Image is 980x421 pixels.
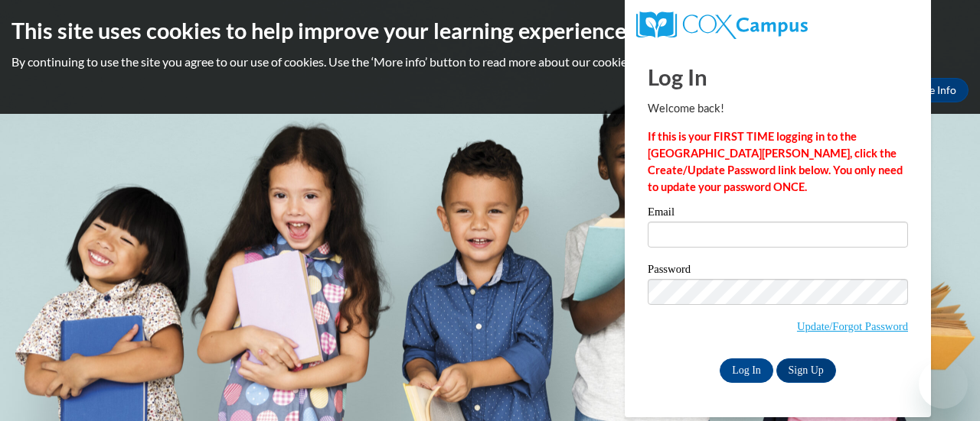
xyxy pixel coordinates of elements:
[897,78,969,102] a: More Info
[797,320,908,332] a: Update/Forgot Password
[636,11,808,39] img: COX Campus
[11,53,969,70] p: By continuing to use the site you agree to our use of cookies. Use the ‘More info’ button to read...
[720,358,773,383] input: Log In
[648,130,903,193] strong: If this is your FIRST TIME logging in to the [GEOGRAPHIC_DATA][PERSON_NAME], click the Create/Upd...
[648,206,908,222] label: Email
[648,61,908,92] h1: Log In
[648,264,908,279] label: Password
[919,360,968,409] iframe: Button to launch messaging window
[11,15,969,46] h2: This site uses cookies to help improve your learning experience.
[776,358,836,383] a: Sign Up
[648,100,908,117] p: Welcome back!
